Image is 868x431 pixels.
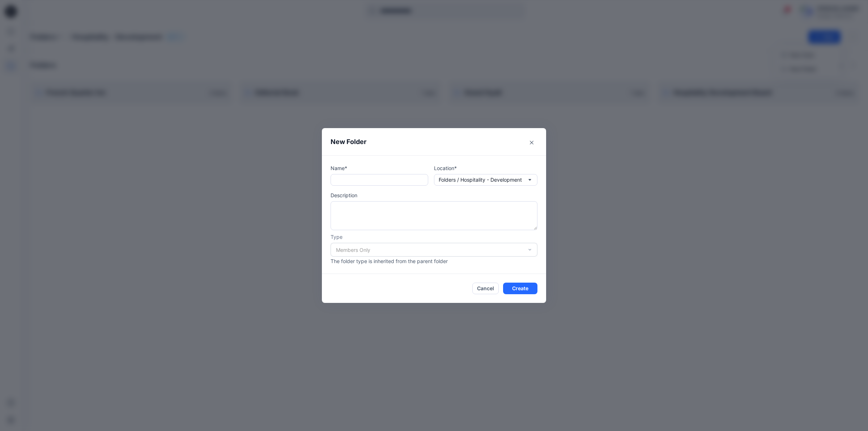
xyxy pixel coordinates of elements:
[503,283,537,294] button: Create
[472,283,499,294] button: Cancel
[331,257,537,265] p: The folder type is inherited from the parent folder
[434,164,537,172] p: Location*
[322,128,546,155] header: New Folder
[439,176,522,184] p: Folders / Hospitality - Development
[526,137,537,148] button: Close
[331,164,428,172] p: Name*
[434,174,537,186] button: Folders / Hospitality - Development
[331,191,537,199] p: Description
[331,233,537,241] p: Type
